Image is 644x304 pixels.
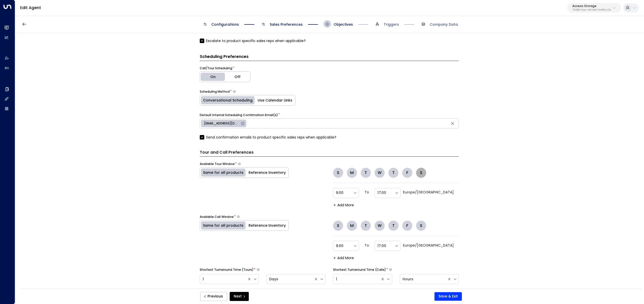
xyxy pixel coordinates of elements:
button: M [347,221,357,231]
button: T [361,221,371,231]
button: Next [230,292,249,301]
button: M [347,168,357,178]
p: 17248963-7bae-4f68-a6e0-04e589c1c15e [572,9,611,11]
button: Conversational Scheduling [200,95,255,105]
button: Clear [449,120,456,127]
button: Specify the shortest duration within which the agent can schedule calls. This ensures that if a l... [389,268,392,271]
div: [EMAIL_ADDRESS][DOMAIN_NAME] [201,120,246,127]
h3: Scheduling Preferences [200,54,459,61]
label: Shortest Turnaround Time (Calls) [333,267,386,272]
button: Reference Inventory [246,220,289,230]
button: Use Calendar Links [255,95,295,105]
button: S [333,221,343,231]
span: Company Data [430,22,458,27]
label: Shortest Turnaround Time (Tours) [200,267,254,272]
label: Default Internal Scheduling Confirmation Email(s) [200,113,278,117]
button: W [375,168,385,178]
button: S [333,168,343,178]
button: T [361,168,371,178]
p: Access Storage [572,5,611,8]
button: Specify time windows for scheduling calls that the agent can offer to leads, either universally f... [237,215,240,218]
label: Send confirmation emails to product specific sales reps when applicable? [200,135,336,140]
button: F [402,221,412,231]
button: W [375,221,385,231]
div: Platform [200,72,250,82]
button: S [416,221,426,231]
button: On [200,72,225,82]
button: Same for all products [200,167,246,178]
button: Same for all products [200,220,246,230]
label: Scheduling Method [200,89,230,94]
div: Platform [200,220,289,231]
span: [EMAIL_ADDRESS][DOMAIN_NAME] [201,121,242,126]
button: Previous [200,292,227,301]
button: Save & Exit [434,292,462,301]
span: Configurations [211,22,239,27]
label: Europe/[GEOGRAPHIC_DATA] [403,243,454,248]
label: Available Call Window [200,215,234,219]
button: Add More [333,203,354,207]
div: Days [269,277,311,282]
button: Reference Inventory [246,167,289,178]
button: Set the time windows that the agent should offer to leads for scheduling tours, either universall... [238,162,241,165]
a: Edit Agent [20,5,41,11]
button: Specify the shortest duration within which the agent can schedule tours. This ensures that if a l... [257,268,260,271]
button: T [388,168,398,178]
button: Add More [333,256,354,260]
label: To [365,243,369,248]
h3: Tour and Call Preferences [200,149,459,157]
span: Objectives [334,22,353,27]
span: Sales Preferences [270,22,303,27]
div: Platform [200,167,289,178]
button: T [388,221,398,231]
label: To [365,190,369,195]
label: Escalate to product specific sales reps when applicable? [200,38,306,44]
label: Europe/[GEOGRAPHIC_DATA] [403,190,454,195]
div: Platform [200,95,295,106]
button: Access Storage17248963-7bae-4f68-a6e0-04e589c1c15e [567,3,621,13]
button: S [416,168,426,178]
button: Off [225,72,250,82]
label: Available Tour Window [200,162,235,166]
div: text alignment [333,221,430,231]
div: Hours [403,277,445,282]
button: Decide whether the agent should schedule tours or calls by providing options naturally within the... [233,90,236,93]
div: text alignment [333,168,430,178]
span: Triggers [384,22,399,27]
label: Call/Tour Scheduling [200,66,232,71]
button: F [402,168,412,178]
